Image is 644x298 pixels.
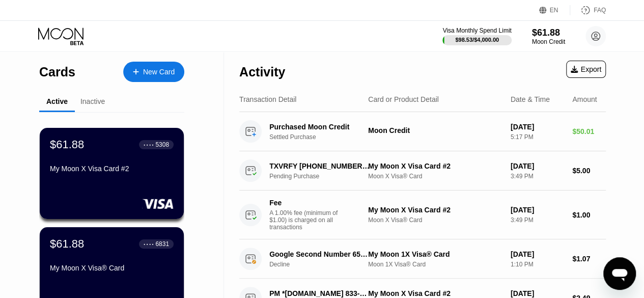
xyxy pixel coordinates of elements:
[239,112,606,151] div: Purchased Moon CreditSettled PurchaseMoon Credit[DATE]5:17 PM$50.01
[239,95,296,103] div: Transaction Detail
[269,133,378,141] div: Settled Purchase
[39,65,75,79] div: Cards
[239,191,606,239] div: FeeA 1.00% fee (minimum of $1.00) is charged on all transactionsMy Moon X Visa Card #2Moon X Visa...
[239,65,285,79] div: Activity
[269,162,371,170] div: TXVRFY [PHONE_NUMBER] US
[539,5,570,15] div: EN
[368,95,439,103] div: Card or Product Detail
[571,65,601,73] div: Export
[269,289,371,297] div: PM *[DOMAIN_NAME] 833-2238874 US
[368,126,502,134] div: Moon Credit
[572,127,606,136] div: $50.01
[572,211,606,219] div: $1.00
[50,237,84,251] div: $61.88
[123,62,184,82] div: New Card
[572,95,597,103] div: Amount
[80,97,105,105] div: Inactive
[143,68,175,76] div: New Card
[269,209,346,231] div: A 1.00% fee (minimum of $1.00) is charged on all transactions
[239,151,606,191] div: TXVRFY [PHONE_NUMBER] USPending PurchaseMy Moon X Visa Card #2Moon X Visa® Card[DATE]3:49 PM$5.00
[155,141,169,148] div: 5308
[511,162,564,170] div: [DATE]
[368,289,502,297] div: My Moon X Visa Card #2
[368,216,502,224] div: Moon X Visa® Card
[511,173,564,180] div: 3:49 PM
[455,37,499,43] div: $98.53 / $4,000.00
[269,199,341,207] div: Fee
[532,28,565,38] div: $61.88
[50,264,174,272] div: My Moon X Visa® Card
[40,128,184,219] div: $61.88● ● ● ●5308My Moon X Visa Card #2
[269,261,378,268] div: Decline
[46,97,68,105] div: Active
[511,206,564,214] div: [DATE]
[50,165,174,173] div: My Moon X Visa Card #2
[511,289,564,297] div: [DATE]
[603,257,636,290] iframe: Button to launch messaging window
[511,95,550,103] div: Date & Time
[239,239,606,279] div: Google Second Number 650-2530000 USDeclineMy Moon 1X Visa® CardMoon 1X Visa® Card[DATE]1:10 PM$1.07
[532,38,565,45] div: Moon Credit
[368,206,502,214] div: My Moon X Visa Card #2
[269,173,378,180] div: Pending Purchase
[532,28,565,45] div: $61.88Moon Credit
[155,240,169,248] div: 6831
[368,261,502,268] div: Moon 1X Visa® Card
[442,27,511,45] div: Visa Monthly Spend Limit$98.53/$4,000.00
[566,61,606,78] div: Export
[50,138,84,151] div: $61.88
[269,250,371,258] div: Google Second Number 650-2530000 US
[511,123,564,131] div: [DATE]
[511,216,564,224] div: 3:49 PM
[144,143,154,146] div: ● ● ● ●
[368,162,502,170] div: My Moon X Visa Card #2
[572,255,606,263] div: $1.07
[594,7,606,14] div: FAQ
[511,250,564,258] div: [DATE]
[144,242,154,246] div: ● ● ● ●
[511,261,564,268] div: 1:10 PM
[570,5,606,15] div: FAQ
[442,27,511,34] div: Visa Monthly Spend Limit
[572,167,606,175] div: $5.00
[368,250,502,258] div: My Moon 1X Visa® Card
[511,133,564,141] div: 5:17 PM
[550,7,558,14] div: EN
[269,123,371,131] div: Purchased Moon Credit
[368,173,502,180] div: Moon X Visa® Card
